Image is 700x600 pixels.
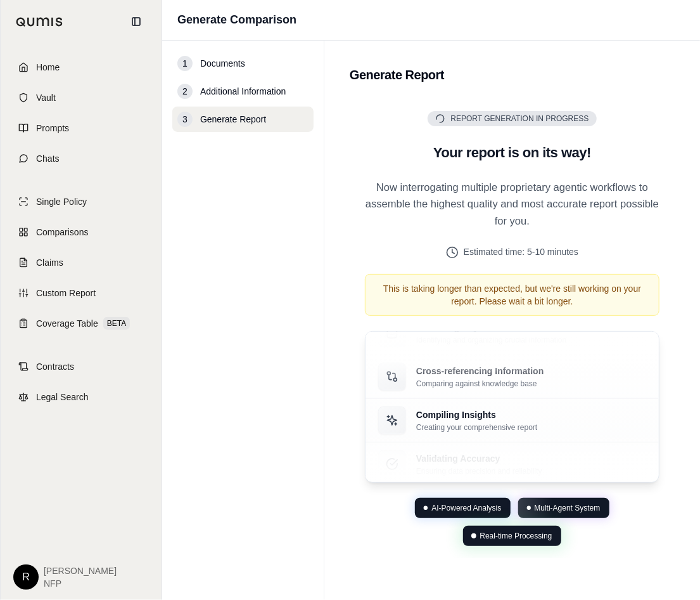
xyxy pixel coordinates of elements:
a: Home [8,53,154,81]
h1: Generate Comparison [177,11,296,29]
p: Validating Accuracy [416,452,542,465]
span: Custom Report [36,287,96,299]
span: Additional Information [200,85,286,98]
div: 2 [177,84,193,99]
span: Claims [36,256,63,269]
span: Real-time Processing [480,531,552,541]
button: Collapse sidebar [126,11,146,32]
a: Chats [8,145,154,173]
span: Multi-Agent System [535,503,601,513]
span: Single Policy [36,195,87,208]
h2: Generate Report [350,66,675,84]
span: Chats [36,152,60,165]
p: Cross-referencing Information [416,365,544,377]
span: Report Generation in Progress [450,114,589,124]
span: Legal Search [36,391,89,403]
span: Generate Report [200,113,266,126]
a: Comparisons [8,218,154,246]
div: R [13,564,39,590]
span: Comparisons [36,226,88,238]
span: Coverage Table [36,317,98,330]
p: Compiling Insights [416,408,537,421]
div: This is taking longer than expected, but we're still working on your report. Please wait a bit lo... [365,274,659,316]
div: 3 [177,112,193,127]
p: Creating your comprehensive report [416,422,537,433]
a: Single Policy [8,188,154,216]
a: Vault [8,84,154,112]
h2: Your report is on its way! [365,141,659,164]
a: Custom Report [8,279,154,307]
a: Legal Search [8,383,154,411]
span: Prompts [36,122,69,134]
span: [PERSON_NAME] [44,564,117,577]
p: Extracting Key Data Points [416,321,566,334]
img: Qumis Logo [16,17,63,27]
span: BETA [103,317,130,330]
span: AI-Powered Analysis [431,503,501,513]
span: Documents [200,57,245,70]
a: Claims [8,249,154,277]
div: 1 [177,56,193,71]
a: Coverage TableBETA [8,310,154,337]
p: Identifying and organizing crucial information [416,335,566,345]
span: Vault [36,91,56,104]
a: Contracts [8,353,154,381]
p: Now interrogating multiple proprietary agentic workflows to assemble the highest quality and most... [365,179,659,231]
span: NFP [44,577,117,590]
a: Prompts [8,114,154,142]
span: Contracts [36,360,74,373]
span: Home [36,61,60,74]
p: Comparing against knowledge base [416,379,544,389]
p: Ensuring data precision and reliability [416,466,542,476]
span: Estimated time: 5-10 minutes [464,245,578,259]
